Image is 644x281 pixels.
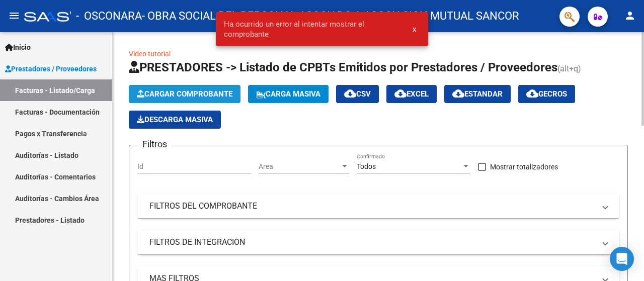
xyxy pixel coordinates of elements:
[413,25,416,34] span: x
[129,111,221,129] app-download-masive: Descarga masiva de comprobantes (adjuntos)
[5,63,97,74] span: Prestadores / Proveedores
[149,237,595,248] mat-panel-title: FILTROS DE INTEGRACION
[137,115,213,124] span: Descarga Masiva
[129,50,171,58] a: Video tutorial
[5,42,31,53] span: Inicio
[224,19,400,39] span: Ha ocurrido un error al intentar mostrar el comprobante
[248,85,329,103] button: Carga Masiva
[624,10,636,22] mat-icon: person
[452,87,464,100] mat-icon: cloud_download
[137,194,619,218] mat-expansion-panel-header: FILTROS DEL COMPROBANTE
[526,87,538,100] mat-icon: cloud_download
[129,60,557,74] span: PRESTADORES -> Listado de CPBTs Emitidos por Prestadores / Proveedores
[386,85,437,103] button: EXCEL
[557,64,581,73] span: (alt+q)
[405,20,424,38] button: x
[76,5,142,27] span: - OSCONARA
[526,89,567,99] span: Gecros
[357,162,376,170] span: Todos
[610,247,634,271] div: Open Intercom Messenger
[394,87,407,100] mat-icon: cloud_download
[444,85,511,103] button: Estandar
[344,89,371,99] span: CSV
[490,161,558,173] span: Mostrar totalizadores
[129,85,240,103] button: Cargar Comprobante
[8,10,20,22] mat-icon: menu
[137,230,619,254] mat-expansion-panel-header: FILTROS DE INTEGRACION
[344,87,356,100] mat-icon: cloud_download
[256,89,320,99] span: Carga Masiva
[518,85,575,103] button: Gecros
[129,111,221,129] button: Descarga Masiva
[259,162,340,171] span: Area
[452,89,503,99] span: Estandar
[142,5,519,27] span: - OBRA SOCIAL DEL PERSONAL ASOCIADO A ASOCIACION MUTUAL SANCOR
[137,89,232,99] span: Cargar Comprobante
[149,201,595,212] mat-panel-title: FILTROS DEL COMPROBANTE
[394,89,429,99] span: EXCEL
[137,137,172,151] h3: Filtros
[336,85,379,103] button: CSV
